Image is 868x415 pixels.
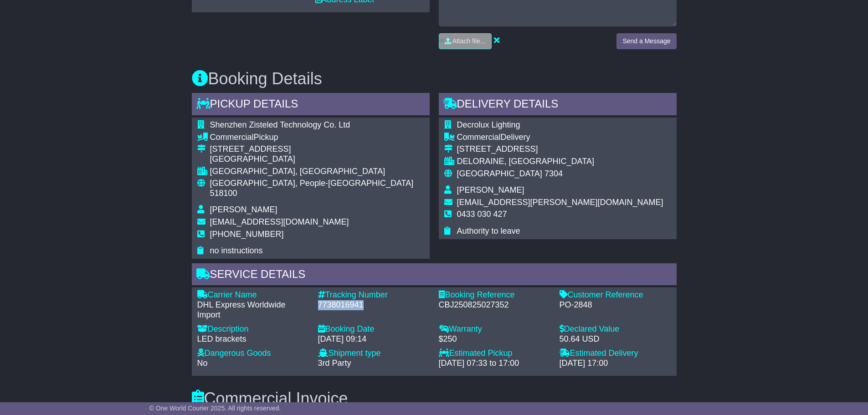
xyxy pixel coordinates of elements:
div: CBJ250825027352 [439,300,550,310]
span: [PHONE_NUMBER] [210,230,284,239]
button: Send a Message [616,33,676,49]
div: [DATE] 09:14 [318,334,430,344]
div: Declared Value [560,324,671,334]
span: Decrolux Lighting [457,120,520,129]
span: © One World Courier 2025. All rights reserved. [149,405,281,412]
div: DELORAINE, [GEOGRAPHIC_DATA] [457,157,663,167]
span: 7304 [544,169,563,178]
div: [GEOGRAPHIC_DATA] [210,154,424,164]
div: Estimated Pickup [439,348,550,359]
div: [DATE] 07:33 to 17:00 [439,359,550,369]
div: Booking Reference [439,290,550,300]
span: [EMAIL_ADDRESS][PERSON_NAME][DOMAIN_NAME] [457,198,663,207]
span: Authority to leave [457,226,520,236]
h3: Booking Details [192,70,677,88]
span: Commercial [457,133,501,142]
span: Shenzhen Zisteled Technology Co. Ltd [210,120,350,129]
span: [EMAIL_ADDRESS][DOMAIN_NAME] [210,217,349,226]
span: 3rd Party [318,359,351,368]
div: Booking Date [318,324,430,334]
div: PO-2848 [560,300,671,310]
span: [PERSON_NAME] [210,205,277,214]
div: Description [197,324,309,334]
div: Warranty [439,324,550,334]
span: Commercial [210,133,254,142]
div: [DATE] 17:00 [560,359,671,369]
div: Dangerous Goods [197,348,309,359]
span: [GEOGRAPHIC_DATA] [457,169,542,178]
div: Estimated Delivery [560,348,671,359]
span: 518100 [210,189,237,198]
div: Pickup Details [192,93,430,118]
div: Tracking Number [318,290,430,300]
div: LED brackets [197,334,309,344]
div: Delivery Details [439,93,677,118]
div: $250 [439,334,550,344]
div: Customer Reference [560,290,671,300]
div: 50.64 USD [560,334,671,344]
span: [GEOGRAPHIC_DATA], People-[GEOGRAPHIC_DATA] [210,179,414,188]
div: DHL Express Worldwide Import [197,300,309,320]
span: [PERSON_NAME] [457,185,524,195]
div: Delivery [457,133,663,143]
div: Shipment type [318,348,430,359]
h3: Commercial Invoice [192,389,677,408]
span: 0433 030 427 [457,210,507,219]
div: [STREET_ADDRESS] [457,144,663,154]
div: Service Details [192,263,677,288]
div: 7738016941 [318,300,430,310]
div: Pickup [210,133,424,143]
div: [GEOGRAPHIC_DATA], [GEOGRAPHIC_DATA] [210,167,424,177]
span: No [197,359,208,368]
div: Carrier Name [197,290,309,300]
div: [STREET_ADDRESS] [210,144,424,154]
span: no instructions [210,246,263,255]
